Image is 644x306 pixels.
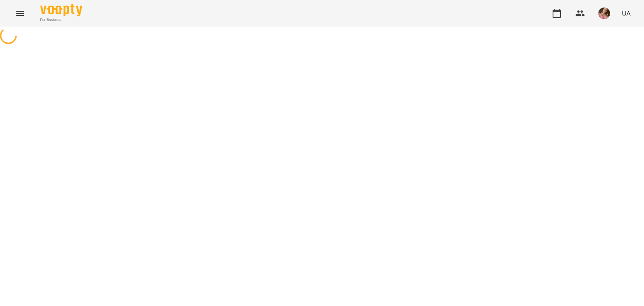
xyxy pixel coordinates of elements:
[598,8,610,19] img: e4201cb721255180434d5b675ab1e4d4.jpg
[40,17,82,23] span: For Business
[622,9,631,18] span: UA
[40,4,82,16] img: Voopty Logo
[10,3,30,23] button: Menu
[618,5,634,21] button: UA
